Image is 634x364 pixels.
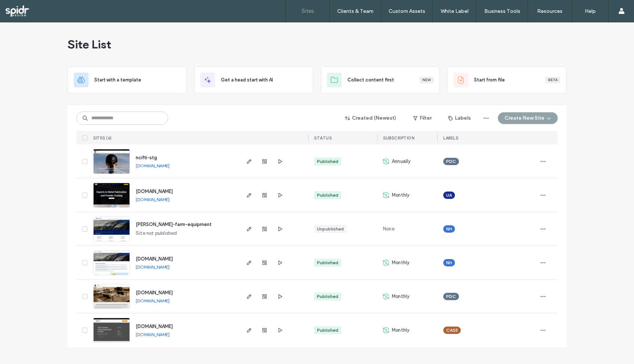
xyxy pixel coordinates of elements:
[392,259,409,266] span: Monthly
[498,112,558,124] button: Create New Site
[68,37,111,52] span: Site List
[446,158,456,165] span: PDC
[441,8,469,14] label: White Label
[302,8,314,14] label: Sites
[93,135,112,141] span: SITES (6)
[221,76,273,84] span: Get a head start with AI
[136,324,173,329] a: [DOMAIN_NAME]
[136,298,170,303] a: [DOMAIN_NAME]
[446,192,452,199] span: UA
[537,8,562,14] label: Resources
[194,66,313,94] div: Get a head start with AI
[136,189,173,194] a: [DOMAIN_NAME]
[585,8,596,14] label: Help
[136,264,170,270] a: [DOMAIN_NAME]
[321,66,440,94] div: Collect content firstNew
[136,256,173,262] a: [DOMAIN_NAME]
[446,293,456,300] span: PDC
[446,259,452,266] span: NH
[347,76,394,84] span: Collect content first
[406,112,439,124] button: Filter
[136,332,170,337] a: [DOMAIN_NAME]
[317,192,338,199] div: Published
[392,192,409,199] span: Monthly
[446,226,452,232] span: NH
[484,8,520,14] label: Business Tools
[136,222,212,227] a: [PERSON_NAME]-farm-equipment
[136,163,170,168] a: [DOMAIN_NAME]
[136,155,157,160] a: ncifti-stg
[317,226,344,232] div: Unpublished
[392,327,409,334] span: Monthly
[443,135,458,141] span: LABELS
[446,327,458,334] span: CASE
[136,290,173,295] a: [DOMAIN_NAME]
[545,77,560,83] div: Beta
[317,293,338,300] div: Published
[339,112,403,124] button: Created (Newest)
[317,327,338,334] div: Published
[136,197,170,202] a: [DOMAIN_NAME]
[474,76,505,84] span: Start from file
[136,230,177,237] span: Site not published
[383,225,394,233] span: None
[68,66,187,94] div: Start with a template
[317,158,338,165] div: Published
[383,135,414,141] span: SUBSCRIPTION
[442,112,477,124] button: Labels
[392,158,411,165] span: Annually
[94,76,141,84] span: Start with a template
[389,8,425,14] label: Custom Assets
[447,66,566,94] div: Start from fileBeta
[314,135,332,141] span: STATUS
[317,259,338,266] div: Published
[392,293,409,300] span: Monthly
[419,77,434,83] div: New
[337,8,374,14] label: Clients & Team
